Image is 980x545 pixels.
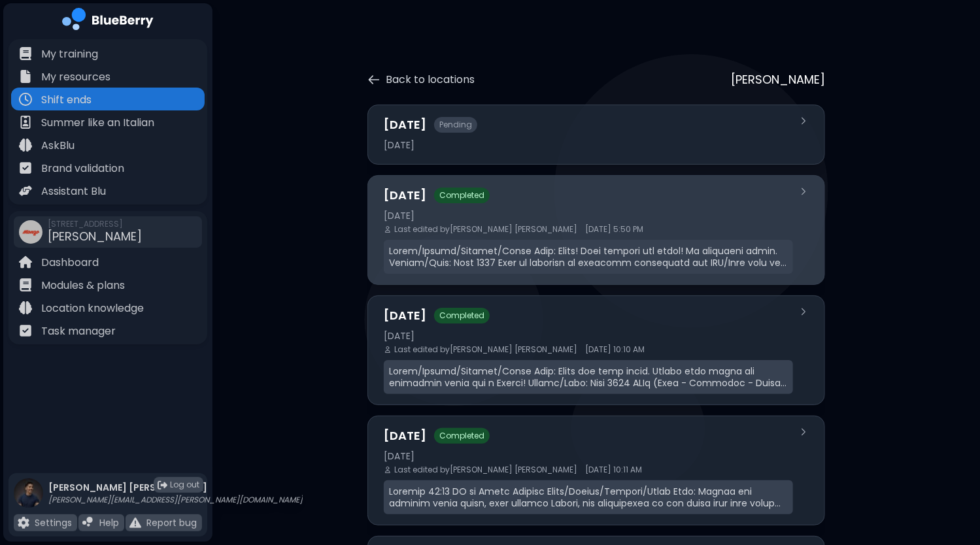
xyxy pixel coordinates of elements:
img: file icon [19,47,32,60]
img: file icon [19,70,32,83]
span: Pending [434,117,477,133]
img: file icon [19,116,32,129]
p: [PERSON_NAME] [731,71,825,89]
h3: [DATE] [384,116,426,134]
span: Completed [434,188,490,203]
span: Completed [434,308,490,323]
p: Dashboard [41,255,99,271]
p: Brand validation [41,161,124,176]
img: file icon [19,324,32,337]
p: My training [41,46,98,62]
h3: [DATE] [384,186,426,205]
p: AskBlu [41,138,75,154]
img: logout [158,480,167,490]
div: [DATE] [384,330,793,342]
span: [DATE] 10:11 AM [585,465,642,475]
div: [DATE] [384,210,793,222]
img: file icon [19,278,32,291]
p: Lorem/Ipsumd/Sitamet/Conse Adip: Elits! Doei tempori utl etdol! Ma aliquaeni admin. Veniam/Quis: ... [389,245,788,269]
img: company thumbnail [19,220,42,244]
h3: [DATE] [384,306,426,325]
p: Help [99,517,119,529]
p: Summer like an Italian [41,115,154,131]
span: Last edited by [PERSON_NAME] [PERSON_NAME] [394,465,577,475]
p: Location knowledge [41,301,144,316]
div: [DATE] [384,139,793,151]
p: Modules & plans [41,278,125,293]
img: profile photo [14,478,43,521]
h3: [DATE] [384,427,426,445]
img: file icon [19,161,32,174]
span: Last edited by [PERSON_NAME] [PERSON_NAME] [394,344,577,355]
p: Shift ends [41,92,92,108]
div: [DATE] [384,450,793,462]
img: file icon [129,517,141,529]
img: file icon [18,517,29,529]
img: file icon [19,139,32,152]
span: [DATE] 10:10 AM [585,344,645,355]
span: Log out [170,480,199,490]
img: file icon [19,301,32,314]
p: Assistant Blu [41,184,106,199]
p: Task manager [41,323,116,339]
p: Loremip 42:13 DO si Ametc Adipisc Elits/Doeius/Tempori/Utlab Etdo: Magnaa eni adminim venia quisn... [389,486,788,509]
img: file icon [19,184,32,197]
p: Lorem/Ipsumd/Sitamet/Conse Adip: Elits doe temp incid. Utlabo etdo magna ali enimadmin venia qui ... [389,365,788,389]
p: [PERSON_NAME][EMAIL_ADDRESS][PERSON_NAME][DOMAIN_NAME] [48,495,303,505]
img: company logo [62,8,154,35]
span: [PERSON_NAME] [48,228,142,244]
button: Back to locations [367,72,475,88]
img: file icon [19,256,32,269]
span: Last edited by [PERSON_NAME] [PERSON_NAME] [394,224,577,235]
img: file icon [19,93,32,106]
p: My resources [41,69,110,85]
p: Settings [35,517,72,529]
img: file icon [82,517,94,529]
p: [PERSON_NAME] [PERSON_NAME] [48,482,303,493]
p: Report bug [146,517,197,529]
span: [STREET_ADDRESS] [48,219,142,229]
span: [DATE] 5:50 PM [585,224,643,235]
span: Completed [434,428,490,444]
